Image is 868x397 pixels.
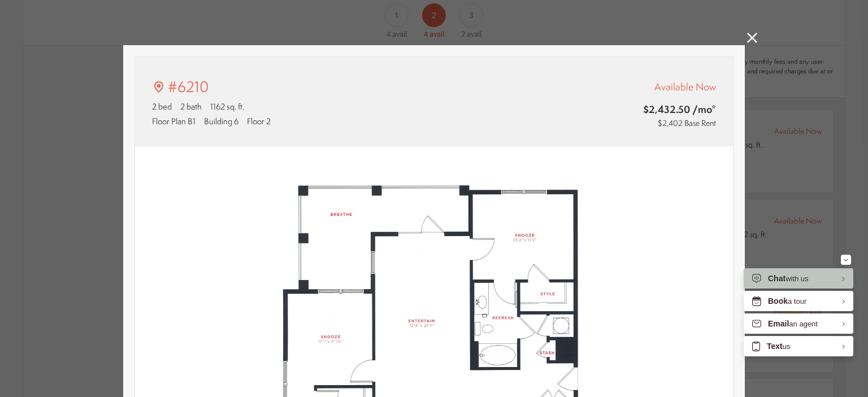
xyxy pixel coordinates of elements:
[152,101,172,112] span: 2 bed
[210,101,244,112] span: 1162 sq. ft.
[247,115,271,127] span: Floor 2
[204,115,238,127] span: Building 6
[180,101,202,112] span: 2 bath
[152,115,196,127] span: Floor Plan B1
[168,76,209,98] p: #6210
[654,80,716,94] span: Available Now
[658,117,716,129] span: $2,402 Base Rent
[576,102,716,116] span: $2,432.50 /mo*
